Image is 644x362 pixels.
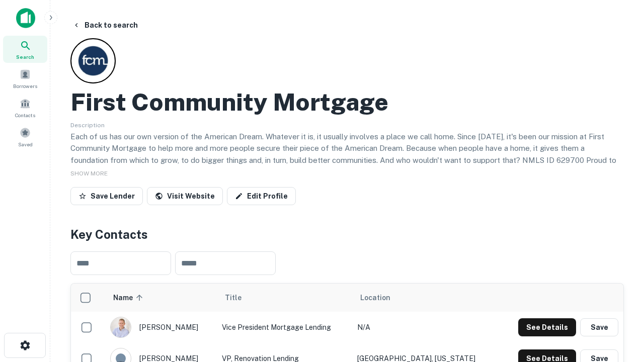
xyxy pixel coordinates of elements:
[594,249,644,298] iframe: Chat Widget
[70,122,105,129] span: Description
[3,123,47,150] a: Saved
[111,317,131,337] img: 1520878720083
[352,312,498,343] td: N/A
[68,16,142,34] button: Back to search
[70,187,143,205] button: Save Lender
[227,187,296,205] a: Edit Profile
[16,8,35,28] img: capitalize-icon.png
[70,87,388,117] h2: First Community Mortgage
[217,284,352,312] th: Title
[3,94,47,121] a: Contacts
[147,187,223,205] a: Visit Website
[3,36,47,63] a: Search
[13,82,37,90] span: Borrowers
[70,225,624,243] h4: Key Contacts
[217,312,352,343] td: Vice President Mortgage Lending
[518,318,576,336] button: See Details
[360,292,390,304] span: Location
[16,53,34,61] span: Search
[580,318,618,336] button: Save
[70,170,108,177] span: SHOW MORE
[3,65,47,92] a: Borrowers
[225,292,255,304] span: Title
[70,131,624,178] p: Each of us has our own version of the American Dream. Whatever it is, it usually involves a place...
[15,111,35,119] span: Contacts
[352,284,498,312] th: Location
[105,284,217,312] th: Name
[110,317,212,338] div: [PERSON_NAME]
[113,292,146,304] span: Name
[18,140,33,148] span: Saved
